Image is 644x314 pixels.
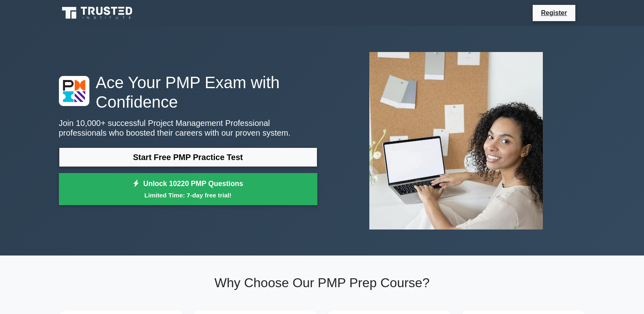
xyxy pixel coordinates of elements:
h1: Ace Your PMP Exam with Confidence [59,73,317,112]
h2: Why Choose Our PMP Prep Course? [59,275,585,290]
p: Join 10,000+ successful Project Management Professional professionals who boosted their careers w... [59,118,317,138]
a: Unlock 10220 PMP QuestionsLimited Time: 7-day free trial! [59,173,317,206]
a: Start Free PMP Practice Test [59,147,317,167]
small: Limited Time: 7-day free trial! [69,191,307,200]
a: Register [536,8,572,18]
